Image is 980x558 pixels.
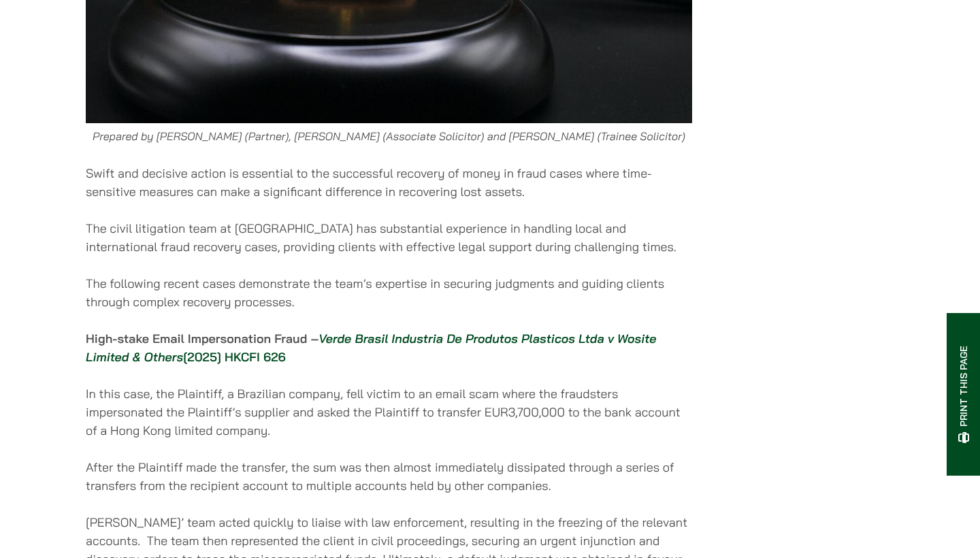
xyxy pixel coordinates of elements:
em: Prepared by [PERSON_NAME] (Partner), [PERSON_NAME] (Associate Solicitor) and [PERSON_NAME] (Train... [93,130,685,144]
p: After the Plaintiff made the transfer, the sum was then almost immediately dissipated through a s... [86,458,692,495]
strong: High-stake Email Impersonation Fraud – [86,331,657,365]
p: Swift and decisive action is essential to the successful recovery of money in fraud cases where t... [86,164,692,201]
p: The following recent cases demonstrate the team’s expertise in securing judgments and guiding cli... [86,274,692,311]
a: Verde Brasil Industria De Produtos Plasticos Ltda v Wosite Limited & Others[2025] HKCFI 626 [86,331,657,365]
em: Verde Brasil Industria De Produtos Plasticos Ltda v Wosite Limited & Others [86,331,657,365]
p: The civil litigation team at [GEOGRAPHIC_DATA] has substantial experience in handling local and i... [86,219,692,256]
p: In this case, the Plaintiff, a Brazilian company, fell victim to an email scam where the fraudste... [86,384,692,440]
